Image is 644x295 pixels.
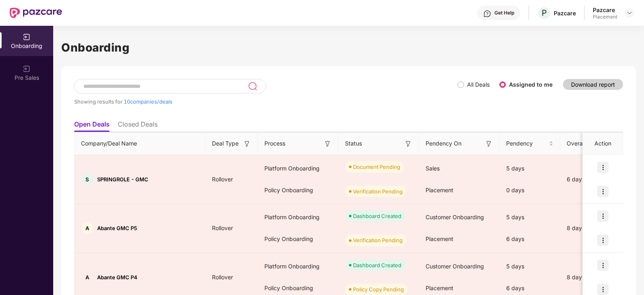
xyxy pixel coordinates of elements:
[353,236,403,244] div: Verification Pending
[426,285,453,291] span: Placement
[597,260,609,271] img: icon
[500,133,560,155] th: Pendency
[426,263,484,270] span: Customer Onboarding
[345,139,362,148] span: Status
[324,140,332,148] img: svg+xml;base64,PHN2ZyB3aWR0aD0iMTYiIGhlaWdodD0iMTYiIHZpZXdCb3g9IjAgMCAxNiAxNiIgZmlsbD0ibm9uZSIgeG...
[542,8,547,18] span: P
[206,224,239,231] span: Rollover
[597,210,609,222] img: icon
[124,98,172,105] span: 10 companies/deals
[23,65,31,73] img: svg+xml;base64,PHN2ZyB3aWR0aD0iMjAiIGhlaWdodD0iMjAiIHZpZXdCb3g9IjAgMCAyMCAyMCIgZmlsbD0ibm9uZSIgeG...
[626,10,633,16] img: svg+xml;base64,PHN2ZyBpZD0iRHJvcGRvd24tMzJ4MzIiIHhtbG5zPSJodHRwOi8vd3d3LnczLm9yZy8yMDAwL3N2ZyIgd2...
[23,33,31,41] img: svg+xml;base64,PHN2ZyB3aWR0aD0iMjAiIGhlaWdodD0iMjAiIHZpZXdCb3g9IjAgMCAyMCAyMCIgZmlsbD0ibm9uZSIgeG...
[61,39,636,56] h1: Onboarding
[500,256,560,277] div: 5 days
[485,140,493,148] img: svg+xml;base64,PHN2ZyB3aWR0aD0iMTYiIGhlaWdodD0iMTYiIHZpZXdCb3g9IjAgMCAxNiAxNiIgZmlsbD0ibm9uZSIgeG...
[560,273,629,282] div: 8 days
[353,163,400,171] div: Document Pending
[75,133,206,155] th: Company/Deal Name
[404,140,412,148] img: svg+xml;base64,PHN2ZyB3aWR0aD0iMTYiIGhlaWdodD0iMTYiIHZpZXdCb3g9IjAgMCAxNiAxNiIgZmlsbD0ibm9uZSIgeG...
[509,81,553,88] label: Assigned to me
[81,173,93,185] div: S
[206,274,239,280] span: Rollover
[597,284,609,295] img: icon
[118,120,158,132] li: Closed Deals
[494,10,514,16] div: Get Help
[264,139,285,148] span: Process
[81,271,93,283] div: A
[426,187,453,193] span: Placement
[426,165,440,172] span: Sales
[243,140,251,148] img: svg+xml;base64,PHN2ZyB3aWR0aD0iMTYiIGhlaWdodD0iMTYiIHZpZXdCb3g9IjAgMCAxNiAxNiIgZmlsbD0ibm9uZSIgeG...
[563,79,623,90] button: Download report
[426,235,453,242] span: Placement
[483,10,491,18] img: svg+xml;base64,PHN2ZyBpZD0iSGVscC0zMngzMiIgeG1sbnM9Imh0dHA6Ly93d3cudzMub3JnLzIwMDAvc3ZnIiB3aWR0aD...
[74,120,110,132] li: Open Deals
[248,81,257,91] img: svg+xml;base64,PHN2ZyB3aWR0aD0iMjQiIGhlaWdodD0iMjUiIHZpZXdCb3g9IjAgMCAyNCAyNSIgZmlsbD0ibm9uZSIgeG...
[353,187,403,195] div: Verification Pending
[426,214,484,220] span: Customer Onboarding
[212,139,239,148] span: Deal Type
[593,6,617,14] div: Pazcare
[467,81,490,88] label: All Deals
[258,158,339,179] div: Platform Onboarding
[353,261,401,269] div: Dashboard Created
[81,222,93,234] div: A
[258,228,339,250] div: Policy Onboarding
[560,175,629,184] div: 6 days
[97,225,137,231] span: Abante GMC P5
[560,224,629,233] div: 8 days
[593,14,617,20] div: Placement
[560,133,629,155] th: Overall Pendency
[597,162,609,173] img: icon
[258,179,339,201] div: Policy Onboarding
[426,139,461,148] span: Pendency On
[500,179,560,201] div: 0 days
[258,256,339,277] div: Platform Onboarding
[500,158,560,179] div: 5 days
[97,176,148,183] span: SPRINGROLE - GMC
[353,285,404,293] div: Policy Copy Pending
[597,186,609,197] img: icon
[258,206,339,228] div: Platform Onboarding
[500,228,560,250] div: 6 days
[506,139,547,148] span: Pendency
[353,212,401,220] div: Dashboard Created
[500,206,560,228] div: 5 days
[554,9,576,17] div: Pazcare
[597,235,609,246] img: icon
[206,176,239,183] span: Rollover
[583,133,623,155] th: Action
[97,274,137,280] span: Abante GMC P4
[74,98,457,105] div: Showing results for
[10,8,62,18] img: New Pazcare Logo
